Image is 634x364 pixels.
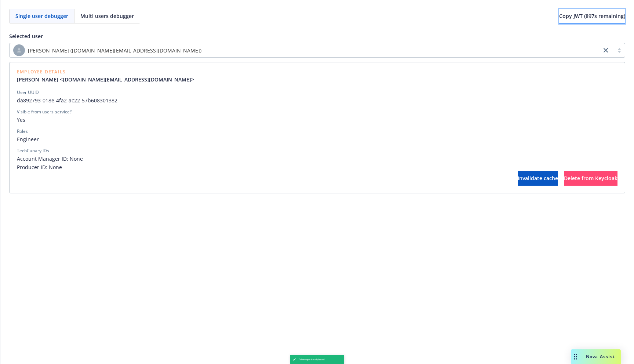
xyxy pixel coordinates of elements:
[17,70,200,74] span: Employee Details
[299,358,325,361] span: Token copied to clipboard.
[17,109,72,115] div: Visible from users-service?
[586,353,615,360] span: Nova Assist
[17,148,49,154] div: TechCanary IDs
[518,171,558,186] button: Invalidate cache
[601,46,610,55] a: close
[17,116,617,124] span: Yes
[13,44,598,56] span: [PERSON_NAME] ([DOMAIN_NAME][EMAIL_ADDRESS][DOMAIN_NAME])
[17,97,617,104] span: da892793-018e-4fa2-ac22-57b608301382
[559,12,625,19] span: Copy JWT ( 897 s remaining)
[571,349,580,364] div: Drag to move
[17,89,39,96] div: User UUID
[80,12,134,20] span: Multi users debugger
[564,175,617,182] span: Delete from Keycloak
[15,12,68,20] span: Single user debugger
[17,128,28,135] div: Roles
[564,171,617,186] button: Delete from Keycloak
[17,76,200,83] a: [PERSON_NAME] <[DOMAIN_NAME][EMAIL_ADDRESS][DOMAIN_NAME]>
[17,155,617,163] span: Account Manager ID: None
[17,135,617,143] span: Engineer
[17,163,617,171] span: Producer ID: None
[571,349,621,364] button: Nova Assist
[28,47,201,54] span: [PERSON_NAME] ([DOMAIN_NAME][EMAIL_ADDRESS][DOMAIN_NAME])
[518,175,558,182] span: Invalidate cache
[9,33,43,40] span: Selected user
[559,9,625,23] button: Copy JWT (897s remaining)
